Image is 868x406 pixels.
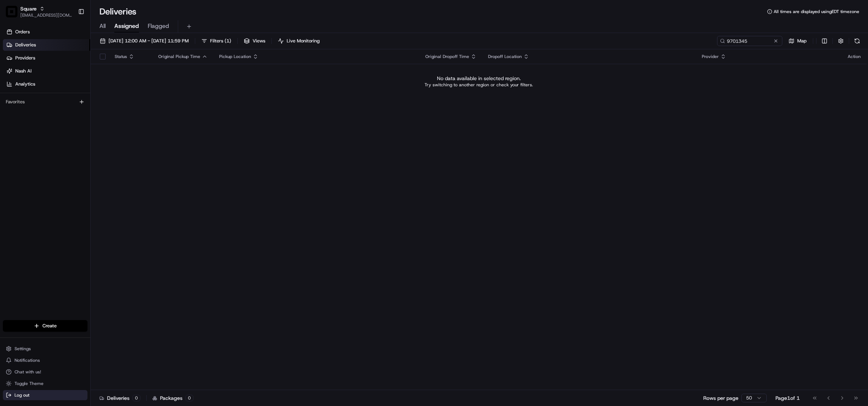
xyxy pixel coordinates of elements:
div: Deliveries [99,394,140,402]
h1: Deliveries [99,6,136,17]
a: Orders [3,26,90,38]
div: 0 [185,395,193,401]
button: Views [241,36,269,46]
p: Rows per page [703,394,738,402]
div: Favorites [3,96,87,108]
p: Try switching to another region or check your filters. [425,82,533,88]
span: Pickup Location [219,54,251,59]
span: API Documentation [69,105,116,113]
span: Provider [702,54,719,59]
span: Live Monitoring [287,38,320,44]
div: We're available if you need us! [25,77,92,83]
button: Notifications [3,355,87,365]
span: Analytics [15,81,35,87]
span: Create [42,323,57,329]
span: Assigned [114,22,139,30]
span: Toggle Theme [15,381,44,386]
button: Settings [3,344,87,354]
a: Nash AI [3,65,90,77]
button: Refresh [852,36,862,46]
div: 💻 [61,106,67,112]
button: Create [3,320,87,332]
span: Original Pickup Time [158,54,200,59]
div: Start new chat [25,70,119,77]
span: Knowledge Base [15,105,56,113]
span: Filters [210,38,231,44]
span: Providers [15,55,35,61]
span: Views [253,38,265,44]
button: Toggle Theme [3,378,87,389]
a: Deliveries [3,39,90,51]
button: Live Monitoring [275,36,323,46]
span: Original Dropoff Time [425,54,469,59]
input: Clear [19,47,120,55]
button: [DATE] 12:00 AM - [DATE] 11:59 PM [97,36,192,46]
p: Welcome 👋 [7,29,132,41]
button: SquareSquare[EMAIL_ADDRESS][DOMAIN_NAME] [3,3,75,20]
img: 1736555255976-a54dd68f-1ca7-489b-9aae-adbdc363a1c4 [7,70,20,83]
span: Flagged [148,22,169,30]
button: Map [785,36,810,46]
a: Providers [3,52,90,64]
button: Filters(1) [198,36,234,46]
img: Square [6,6,17,17]
div: Page 1 of 1 [775,394,800,402]
span: Settings [15,346,31,352]
span: Status [115,54,127,59]
a: Analytics [3,78,90,90]
span: Orders [15,29,30,35]
a: 💻API Documentation [58,103,119,116]
button: [EMAIL_ADDRESS][DOMAIN_NAME] [20,12,72,18]
span: Pylon [72,123,88,129]
div: Packages [152,394,193,402]
img: Nash [7,8,22,22]
button: Start new chat [123,72,132,80]
div: Action [848,54,861,59]
button: Log out [3,390,87,400]
span: Map [797,38,807,44]
div: 0 [132,395,140,401]
a: 📗Knowledge Base [4,103,58,116]
span: [DATE] 12:00 AM - [DATE] 11:59 PM [108,38,189,44]
button: Square [20,5,37,12]
p: No data available in selected region. [437,75,521,82]
span: Deliveries [15,42,36,48]
span: Dropoff Location [488,54,522,59]
button: Chat with us! [3,367,87,377]
div: 📗 [7,106,13,112]
span: Nash AI [15,68,32,74]
span: Log out [15,392,29,398]
span: All [99,22,106,30]
a: Powered byPylon [51,123,88,129]
span: Chat with us! [15,369,41,375]
span: Notifications [15,357,40,363]
input: Type to search [717,36,782,46]
span: ( 1 ) [225,38,231,44]
span: All times are displayed using EDT timezone [774,9,859,14]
